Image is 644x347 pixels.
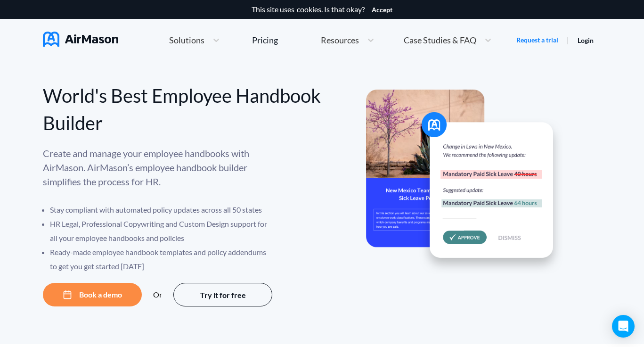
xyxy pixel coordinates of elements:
li: Stay compliant with automated policy updates across all 50 states [50,203,274,217]
button: Try it for free [173,283,272,306]
span: Solutions [169,36,204,44]
li: HR Legal, Professional Copywriting and Custom Design support for all your employee handbooks and ... [50,217,274,245]
button: Book a demo [43,283,142,306]
a: Login [578,36,594,44]
a: Pricing [252,32,278,49]
span: Case Studies & FAQ [404,36,476,44]
button: Accept cookies [372,6,392,14]
a: Request a trial [516,35,558,45]
p: Create and manage your employee handbooks with AirMason. AirMason’s employee handbook builder sim... [43,146,274,189]
div: Pricing [252,36,278,44]
a: cookies [297,5,321,14]
div: World's Best Employee Handbook Builder [43,82,322,137]
img: hero-banner [366,90,564,275]
span: Resources [321,36,359,44]
div: Or [153,290,162,299]
span: | [567,35,569,44]
img: AirMason Logo [43,32,118,47]
li: Ready-made employee handbook templates and policy addendums to get you get started [DATE] [50,245,274,273]
div: Open Intercom Messenger [612,315,635,338]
